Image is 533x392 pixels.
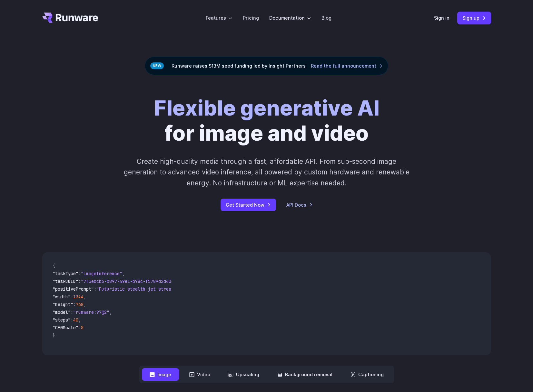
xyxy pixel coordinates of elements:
[53,302,73,307] span: "height"
[71,317,73,323] span: :
[81,325,84,331] span: 5
[123,156,410,188] p: Create high-quality media through a fast, affordable API. From sub-second image generation to adv...
[457,12,491,24] a: Sign up
[53,286,94,292] span: "positivePrompt"
[84,294,86,300] span: ,
[269,14,311,22] label: Documentation
[78,317,81,323] span: ,
[154,95,380,121] strong: Flexible generative AI
[221,368,267,381] button: Upscaling
[142,368,179,381] button: Image
[53,271,78,276] span: "taskType"
[78,278,81,284] span: :
[76,302,84,307] span: 768
[94,286,96,292] span: :
[73,294,84,300] span: 1344
[311,62,383,70] a: Read the full announcement
[53,332,55,338] span: }
[78,325,81,331] span: :
[182,368,218,381] button: Video
[343,368,391,381] button: Captioning
[122,271,125,276] span: ,
[206,14,232,22] label: Features
[84,302,86,307] span: ,
[270,368,340,381] button: Background removal
[434,14,449,22] a: Sign in
[145,57,388,75] div: Runware raises $13M seed funding led by Insight Partners
[53,263,55,269] span: {
[73,317,78,323] span: 40
[243,14,259,22] a: Pricing
[73,309,109,315] span: "runware:97@2"
[221,199,276,211] a: Get Started Now
[109,309,112,315] span: ,
[286,201,313,209] a: API Docs
[53,294,71,300] span: "width"
[73,302,76,307] span: :
[53,309,71,315] span: "model"
[71,294,73,300] span: :
[321,14,331,22] a: Blog
[53,317,71,323] span: "steps"
[42,13,98,23] a: Go to /
[53,325,78,331] span: "CFGScale"
[81,271,122,276] span: "imageInference"
[78,271,81,276] span: :
[154,96,380,146] h1: for image and video
[53,278,78,284] span: "taskUUID"
[71,309,73,315] span: :
[81,278,179,284] span: "7f3ebcb6-b897-49e1-b98c-f5789d2d40d7"
[96,286,331,292] span: "Futuristic stealth jet streaking through a neon-lit cityscape with glowing purple exhaust"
